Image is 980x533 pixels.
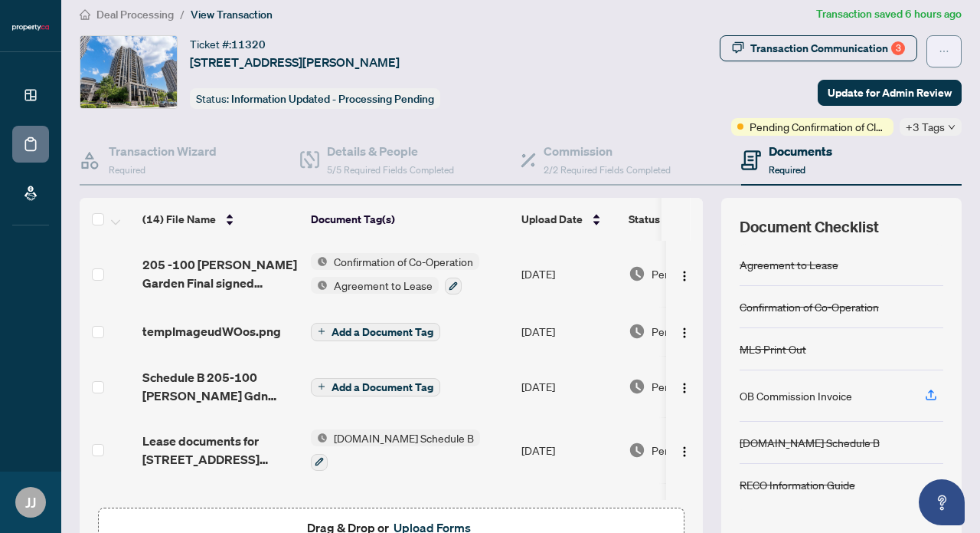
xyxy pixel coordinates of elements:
[769,164,805,176] span: Required
[906,118,945,136] span: +3 Tags
[311,253,328,270] img: Status Icon
[769,142,832,160] h4: Documents
[80,36,177,108] img: IMG-C12436385_1.jpg
[678,327,691,339] img: Logo
[109,164,145,176] span: Required
[629,265,645,282] img: Document Status
[515,417,622,483] td: [DATE]
[818,80,962,106] button: Update for Admin Review
[919,479,965,525] button: Open asap
[740,256,838,273] div: Agreement to Lease
[142,322,281,341] span: tempImageudWOos.png
[740,476,855,493] div: RECO Information Guide
[327,164,454,176] span: 5/5 Required Fields Completed
[629,442,645,459] img: Document Status
[515,198,622,241] th: Upload Date
[740,341,806,357] div: MLS Print Out
[231,38,266,51] span: 11320
[544,142,671,160] h4: Commission
[629,211,660,228] span: Status
[672,374,697,399] button: Logo
[652,378,728,395] span: Pending Review
[939,46,949,57] span: ellipsis
[318,327,325,335] span: plus
[311,377,440,396] button: Add a Document Tag
[142,211,216,228] span: (14) File Name
[750,118,887,135] span: Pending Confirmation of Closing
[332,327,433,337] span: Add a Document Tag
[142,255,299,292] span: 205 -100 [PERSON_NAME] Garden Final signed Offer.pdf
[25,492,36,513] span: JJ
[948,123,955,131] span: down
[515,356,622,417] td: [DATE]
[311,429,480,471] button: Status Icon[DOMAIN_NAME] Schedule B
[521,211,583,228] span: Upload Date
[327,142,454,160] h4: Details & People
[740,434,880,451] div: [DOMAIN_NAME] Schedule B
[515,241,622,307] td: [DATE]
[622,198,753,241] th: Status
[652,442,728,459] span: Pending Review
[191,8,273,21] span: View Transaction
[190,53,400,71] span: [STREET_ADDRESS][PERSON_NAME]
[678,270,691,282] img: Logo
[740,298,879,315] div: Confirmation of Co-Operation
[891,41,905,55] div: 3
[80,9,90,20] span: home
[96,8,174,21] span: Deal Processing
[311,323,440,341] button: Add a Document Tag
[12,23,49,32] img: logo
[740,387,852,404] div: OB Commission Invoice
[629,323,645,340] img: Document Status
[328,277,439,294] span: Agreement to Lease
[305,198,515,241] th: Document Tag(s)
[672,438,697,462] button: Logo
[720,35,917,61] button: Transaction Communication3
[328,253,479,270] span: Confirmation of Co-Operation
[750,36,905,61] div: Transaction Communication
[231,92,434,106] span: Information Updated - Processing Pending
[311,378,440,396] button: Add a Document Tag
[142,432,299,469] span: Lease documents for [STREET_ADDRESS][PERSON_NAME]pdf
[190,35,266,53] div: Ticket #:
[629,378,645,395] img: Document Status
[311,253,479,294] button: Status IconConfirmation of Co-OperationStatus IconAgreement to Lease
[318,383,325,390] span: plus
[109,142,217,160] h4: Transaction Wizard
[311,429,328,446] img: Status Icon
[652,265,728,282] span: Pending Review
[190,88,440,109] div: Status:
[544,164,671,176] span: 2/2 Required Fields Completed
[311,277,328,294] img: Status Icon
[328,429,480,446] span: [DOMAIN_NAME] Schedule B
[136,198,305,241] th: (14) File Name
[652,497,746,531] span: Document Approved
[672,262,697,286] button: Logo
[678,382,691,394] img: Logo
[180,5,185,23] li: /
[678,446,691,458] img: Logo
[332,382,433,393] span: Add a Document Tag
[740,216,879,238] span: Document Checklist
[515,307,622,356] td: [DATE]
[142,495,299,532] span: COD - [STREET_ADDRESS][PERSON_NAME] 205 .pdf
[142,368,299,405] span: Schedule B 205-100 [PERSON_NAME] Gdn Blvd.pdf
[311,321,440,341] button: Add a Document Tag
[828,81,952,105] span: Update for Admin Review
[672,319,697,344] button: Logo
[652,323,728,340] span: Pending Review
[816,5,962,23] article: Transaction saved 6 hours ago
